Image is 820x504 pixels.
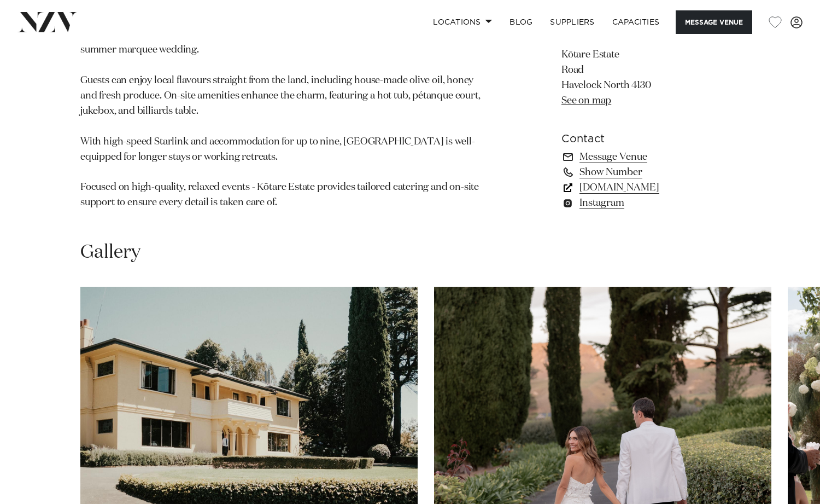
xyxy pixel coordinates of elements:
a: Locations [424,10,501,34]
h6: Contact [561,131,740,147]
button: Message Venue [676,10,752,34]
h2: Gallery [80,240,140,265]
a: Show Number [561,165,740,180]
a: SUPPLIERS [541,10,603,34]
a: Instagram [561,195,740,211]
a: Capacities [604,10,669,34]
a: BLOG [501,10,541,34]
a: Message Venue [561,149,740,165]
img: nzv-logo.png [17,12,77,32]
a: See on map [561,96,611,106]
a: [DOMAIN_NAME] [561,180,740,195]
p: Kōtare Estate Road Havelock North 4130 [561,48,740,109]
